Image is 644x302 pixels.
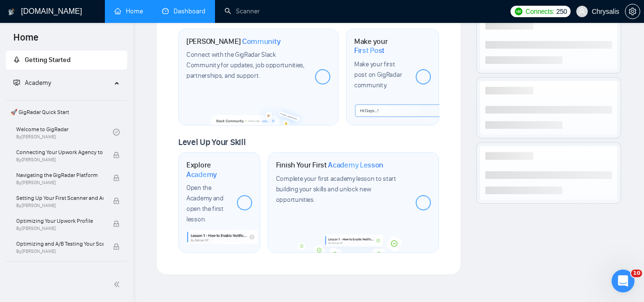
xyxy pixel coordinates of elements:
[8,4,15,20] img: logo
[25,79,51,87] span: Academy
[6,31,46,51] span: Home
[211,102,307,125] img: slackcommunity-bg.png
[16,193,103,203] span: Setting Up Your First Scanner and Auto-Bidder
[354,37,408,55] h1: Make your
[16,226,103,231] span: By [PERSON_NAME]
[16,203,103,208] span: By [PERSON_NAME]
[354,60,402,89] span: Make your first post on GigRadar community.
[113,280,123,289] span: double-left
[16,216,103,226] span: Optimizing Your Upwork Profile
[113,220,120,227] span: lock
[16,157,103,163] span: By [PERSON_NAME]
[25,56,71,64] span: Getting Started
[556,6,567,17] span: 250
[7,263,126,282] span: 👑 Agency Success with GigRadar
[13,79,20,86] span: fund-projection-screen
[242,37,281,46] span: Community
[113,152,120,158] span: lock
[186,37,281,46] h1: [PERSON_NAME]
[6,51,127,70] li: Getting Started
[631,270,642,277] span: 10
[276,160,383,170] h1: Finish Your First
[178,137,245,147] span: Level Up Your Skill
[16,249,103,254] span: By [PERSON_NAME]
[354,46,385,55] span: First Post
[13,56,20,63] span: rocket
[7,103,126,122] span: 🚀 GigRadar Quick Start
[16,122,113,143] a: Welcome to GigRadarBy[PERSON_NAME]
[113,129,120,135] span: check-circle
[113,243,120,250] span: lock
[186,170,217,179] span: Academy
[16,147,103,157] span: Connecting Your Upwork Agency to GigRadar
[114,7,143,15] a: homeHome
[515,8,522,15] img: upwork-logo.png
[16,170,103,180] span: Navigating the GigRadar Platform
[328,160,383,170] span: Academy Lesson
[186,160,229,179] h1: Explore
[162,7,205,15] a: dashboardDashboard
[225,7,260,15] a: searchScanner
[186,184,224,223] span: Open the Academy and open the first lesson.
[612,270,634,292] iframe: Intercom live chat
[526,6,554,17] span: Connects:
[16,180,103,186] span: By [PERSON_NAME]
[625,4,640,19] button: setting
[276,175,396,204] span: Complete your first academy lesson to start building your skills and unlock new opportunities.
[625,8,640,15] span: setting
[113,175,120,181] span: lock
[295,235,414,252] img: academy-bg.png
[625,8,640,15] a: setting
[13,79,51,87] span: Academy
[16,239,103,249] span: Optimizing and A/B Testing Your Scanner for Better Results
[186,51,305,80] span: Connect with the GigRadar Slack Community for updates, job opportunities, partnerships, and support.
[579,8,585,15] span: user
[113,198,120,204] span: lock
